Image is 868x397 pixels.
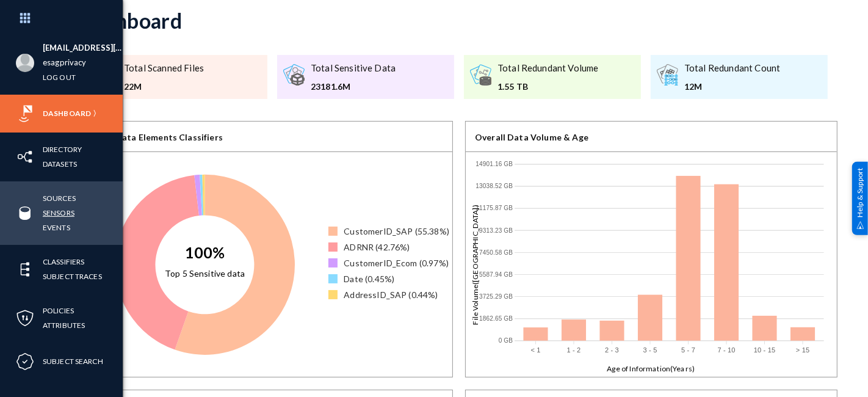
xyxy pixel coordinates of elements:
[684,61,780,75] div: Total Redundant Count
[43,70,76,84] a: Log out
[16,148,34,166] img: icon-inventory.svg
[43,106,91,120] a: Dashboard
[43,157,77,171] a: Datasets
[43,255,84,269] a: Classifiers
[797,346,810,354] text: > 15
[684,80,780,93] div: 12M
[479,293,513,300] text: 3725.29 GB
[479,227,513,234] text: 9313.23 GB
[43,304,74,318] a: Policies
[16,260,34,279] img: icon-elements.svg
[344,272,394,285] div: Date (0.45%)
[476,205,513,211] text: 11175.87 GB
[754,346,776,354] text: 10 - 15
[43,41,123,56] li: [EMAIL_ADDRESS][DOMAIN_NAME]
[81,122,452,152] div: Top 5 Data Elements Classifiers
[344,288,438,301] div: AddressID_SAP (0.44%)
[7,5,43,31] img: app launcher
[43,220,70,235] a: Events
[311,61,396,75] div: Total Sensitive Data
[16,54,34,72] img: blank-profile-picture.png
[124,61,204,75] div: Total Scanned Files
[718,346,736,354] text: 7 - 10
[311,80,396,93] div: 23181.6M
[124,80,204,93] div: 22M
[344,257,449,269] div: CustomerID_Ecom (0.97%)
[606,346,620,354] text: 2 - 3
[497,80,599,93] div: 1.55 TB
[16,352,34,371] img: icon-compliance.svg
[43,318,85,332] a: Attributes
[531,346,541,354] text: < 1
[567,346,581,354] text: 1 - 2
[471,205,480,325] text: File Volume([GEOGRAPHIC_DATA])
[476,161,513,167] text: 14901.16 GB
[43,191,76,205] a: Sources
[499,337,513,344] text: 0 GB
[43,354,103,368] a: Subject Search
[165,268,245,279] text: Top 5 Sensitive data
[43,269,102,283] a: Subject Traces
[81,8,182,33] div: Dashboard
[856,221,864,229] img: help_support.svg
[16,104,34,123] img: icon-risk-sonar.svg
[466,122,837,152] div: Overall Data Volume & Age
[852,162,868,235] div: Help & Support
[43,56,86,70] a: esagprivacy
[16,204,34,222] img: icon-sources.svg
[479,271,513,278] text: 5587.94 GB
[185,243,225,261] text: 100%
[643,346,657,354] text: 3 - 5
[43,206,74,220] a: Sensors
[497,61,599,75] div: Total Redundant Volume
[607,364,695,373] text: Age of Information(Years)
[476,183,513,189] text: 13038.52 GB
[16,309,34,327] img: icon-policies.svg
[43,142,82,156] a: Directory
[479,249,513,256] text: 7450.58 GB
[344,241,410,253] div: ADRNR (42.76%)
[682,346,696,354] text: 5 - 7
[479,315,513,322] text: 1862.65 GB
[344,225,449,238] div: CustomerID_SAP (55.38%)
